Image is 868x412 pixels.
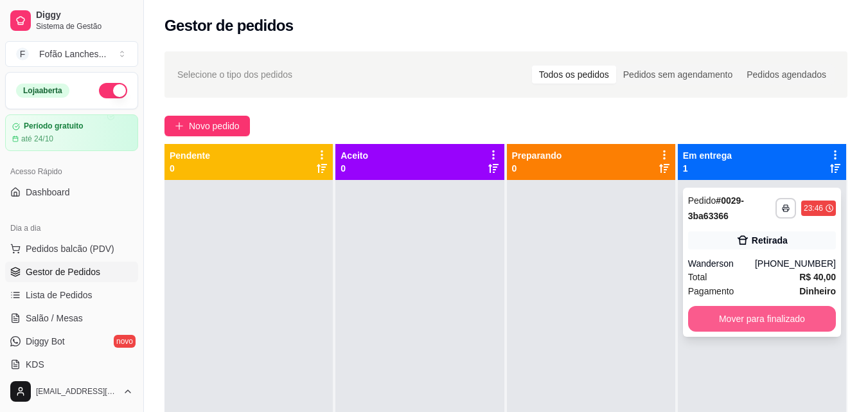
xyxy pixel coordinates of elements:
[799,272,836,282] strong: R$ 40,00
[5,308,138,328] a: Salão / Mesas
[688,306,836,332] button: Mover para finalizado
[5,238,138,259] button: Pedidos balcão (PDV)
[688,270,707,284] span: Total
[5,182,138,202] a: Dashboard
[804,203,823,213] div: 23:46
[5,376,138,407] button: [EMAIL_ADDRESS][DOMAIN_NAME]
[5,354,138,375] a: KDS
[5,5,138,36] a: DiggySistema de Gestão
[5,331,138,352] a: Diggy Botnovo
[532,66,616,84] div: Todos os pedidos
[164,116,250,136] button: Novo pedido
[39,48,106,60] div: Fofão Lanches ...
[26,335,65,348] span: Diggy Bot
[512,149,562,162] p: Preparando
[688,284,734,298] span: Pagamento
[170,149,210,162] p: Pendente
[16,84,69,98] div: Loja aberta
[170,162,210,175] p: 0
[512,162,562,175] p: 0
[5,41,138,67] button: Select a team
[752,234,788,247] div: Retirada
[164,15,294,36] h2: Gestor de pedidos
[683,149,732,162] p: Em entrega
[5,218,138,238] div: Dia a dia
[26,312,83,325] span: Salão / Mesas
[5,114,138,151] a: Período gratuitoaté 24/10
[177,67,292,82] span: Selecione o tipo dos pedidos
[5,262,138,282] a: Gestor de Pedidos
[799,286,836,296] strong: Dinheiro
[688,195,744,221] strong: # 0029-3ba63366
[36,386,118,397] span: [EMAIL_ADDRESS][DOMAIN_NAME]
[175,121,184,130] span: plus
[26,186,70,199] span: Dashboard
[5,161,138,182] div: Acesso Rápido
[24,121,84,131] article: Período gratuito
[26,289,93,301] span: Lista de Pedidos
[683,162,732,175] p: 1
[16,48,29,60] span: F
[36,10,133,21] span: Diggy
[99,83,127,98] button: Alterar Status
[26,265,100,278] span: Gestor de Pedidos
[26,358,44,371] span: KDS
[688,257,755,270] div: Wanderson
[189,119,240,133] span: Novo pedido
[341,162,368,175] p: 0
[688,195,716,206] span: Pedido
[616,66,740,84] div: Pedidos sem agendamento
[36,21,133,31] span: Sistema de Gestão
[21,134,53,144] article: até 24/10
[5,285,138,305] a: Lista de Pedidos
[341,149,368,162] p: Aceito
[26,242,114,255] span: Pedidos balcão (PDV)
[755,257,836,270] div: [PHONE_NUMBER]
[740,66,833,84] div: Pedidos agendados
